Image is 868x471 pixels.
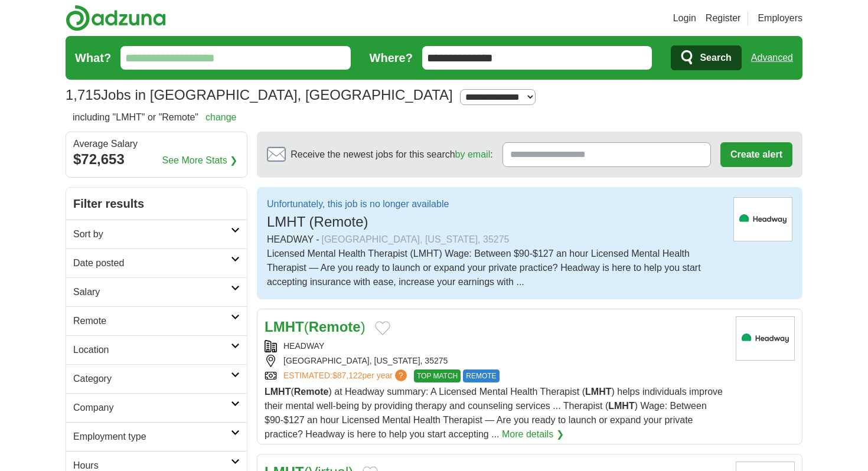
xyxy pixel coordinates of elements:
span: ( ) at Headway summary: A Licensed Mental Health Therapist ( ) helps individuals improve their me... [265,387,723,439]
a: Employers [758,11,802,25]
strong: LMHT [608,401,634,411]
a: Company [66,393,247,422]
span: REMOTE [463,369,499,382]
h2: Salary [73,285,231,299]
a: LMHT(Remote) [265,319,366,335]
strong: LMHT [265,319,304,335]
h2: Company [73,401,231,415]
div: Average Salary [73,139,240,149]
strong: LMHT [585,387,611,397]
button: Search [671,45,741,70]
a: change [205,112,237,122]
h2: including "LMHT" or "Remote" [73,110,237,125]
img: One Red Cent (CPA) logo [733,197,792,241]
a: Salary [66,277,247,306]
div: HEADWAY [267,233,724,247]
a: Location [66,335,247,364]
a: See More Stats ❯ [162,153,238,168]
a: Register [706,11,741,25]
a: Date posted [66,248,247,277]
span: 1,715 [66,84,101,106]
h2: Employment type [73,430,231,444]
h1: Jobs in [GEOGRAPHIC_DATA], [GEOGRAPHIC_DATA] [66,87,453,103]
span: $87,122 [332,371,363,380]
span: - [316,233,319,247]
div: $72,653 [73,149,240,170]
button: Create alert [720,142,792,167]
h2: Location [73,343,231,357]
label: Where? [370,49,413,67]
span: ? [395,369,407,381]
button: Add to favorite jobs [375,321,390,335]
div: [GEOGRAPHIC_DATA], [US_STATE], 35275 [265,355,726,367]
span: TOP MATCH [414,369,461,382]
h2: Filter results [66,188,247,220]
h2: Sort by [73,227,231,241]
a: Remote [66,306,247,335]
a: by email [455,149,491,159]
img: Adzuna logo [66,5,166,31]
a: More details ❯ [502,427,564,441]
span: Search [700,46,731,70]
a: ESTIMATED:$87,122per year? [283,369,409,382]
a: Employment type [66,422,247,451]
div: [GEOGRAPHIC_DATA], [US_STATE], 35275 [321,233,509,247]
span: Receive the newest jobs for this search : [291,148,492,162]
h2: Remote [73,314,231,328]
strong: LMHT [265,387,291,397]
strong: Remote [294,387,329,397]
h2: Category [73,372,231,386]
img: Headway logo [736,316,795,361]
p: Unfortunately, this job is no longer available [267,197,449,211]
a: Category [66,364,247,393]
a: Sort by [66,220,247,248]
span: LMHT (Remote) [267,214,368,230]
strong: Remote [309,319,361,335]
a: Advanced [751,46,793,70]
a: Login [673,11,696,25]
label: What? [75,49,111,67]
h2: Date posted [73,256,231,270]
div: Licensed Mental Health Therapist (LMHT) Wage: Between $90-$127 an hour Licensed Mental Health The... [267,247,724,289]
a: HEADWAY [283,341,324,351]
